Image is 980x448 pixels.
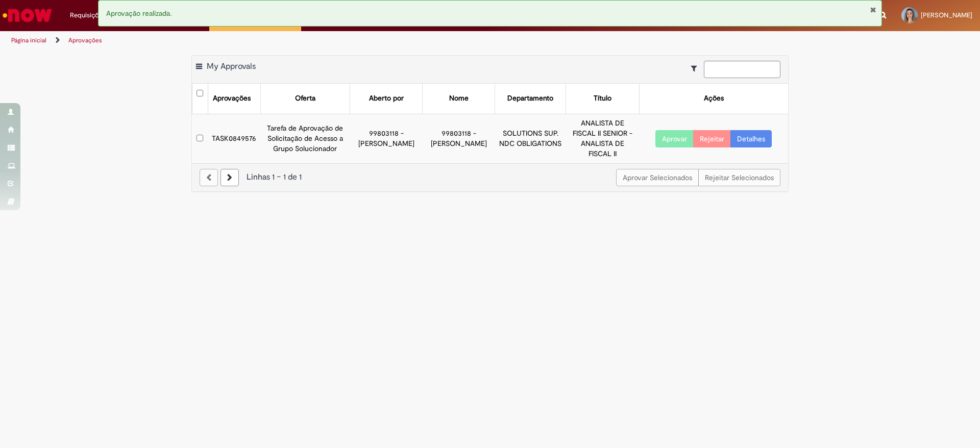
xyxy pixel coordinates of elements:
div: Aprovações [213,93,251,104]
th: Aprovações [208,84,260,114]
td: 99803118 - [PERSON_NAME] [423,114,495,163]
div: Ações [704,93,724,104]
span: Aprovação realizada. [106,9,171,18]
div: Departamento [507,93,553,104]
ul: Trilhas de página [8,31,646,50]
td: TASK0849576 [208,114,260,163]
td: Tarefa de Aprovação de Solicitação de Acesso a Grupo Solucionador [260,114,350,163]
td: ANALISTA DE FISCAL II SENIOR - ANALISTA DE FISCAL II [566,114,640,163]
span: [PERSON_NAME] [921,11,972,19]
a: Página inicial [11,36,46,44]
td: 99803118 - [PERSON_NAME] [350,114,423,163]
span: Requisições [70,10,106,20]
div: Oferta [295,93,315,104]
i: Mostrar filtros para: Suas Solicitações [691,65,702,72]
img: ServiceNow [1,5,54,26]
div: Aberto por [369,93,404,104]
div: Título [594,93,611,104]
a: Detalhes [730,130,772,147]
td: SOLUTIONS SUP. NDC OBLIGATIONS [495,114,566,163]
span: My Approvals [207,61,256,71]
button: Fechar Notificação [870,6,876,14]
a: Aprovações [68,36,102,44]
div: Linhas 1 − 1 de 1 [200,171,780,183]
div: Nome [449,93,469,104]
button: Rejeitar [693,130,731,147]
button: Aprovar [655,130,694,147]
